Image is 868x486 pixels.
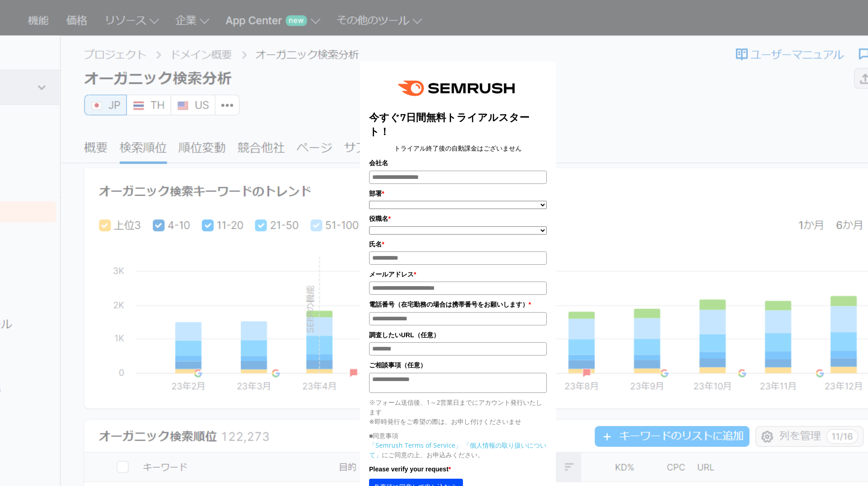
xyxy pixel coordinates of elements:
label: 氏名 [369,239,547,249]
p: ※フォーム送信後、1～2営業日までにアカウント発行いたします ※即時発行をご希望の際は、お申し付けくださいませ [369,397,547,426]
center: トライアル終了後の自動課金はございません [369,143,547,153]
label: 電話番号（在宅勤務の場合は携帯番号をお願いします） [369,299,547,309]
p: ■同意事項 [369,431,547,440]
label: 部署 [369,188,547,199]
title: 今すぐ7日間無料トライアルスタート！ [369,110,547,139]
a: 「Semrush Terms of Service」 [369,441,462,449]
img: e6a379fe-ca9f-484e-8561-e79cf3a04b3f.png [391,71,524,106]
p: にご同意の上、お申込みください。 [369,440,547,460]
label: メールアドレス [369,269,547,279]
label: Please verify your request [369,464,547,474]
label: 会社名 [369,158,547,168]
label: 調査したいURL（任意） [369,330,547,340]
a: 「個人情報の取り扱いについて」 [369,441,546,459]
label: 役職名 [369,214,547,224]
label: ご相談事項（任意） [369,360,547,370]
